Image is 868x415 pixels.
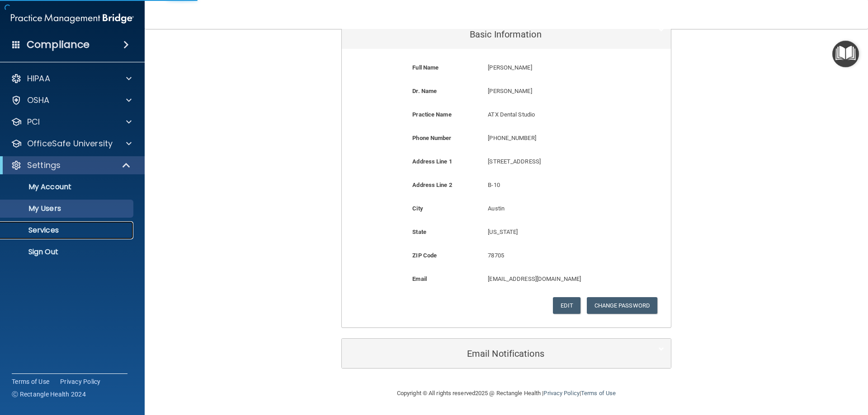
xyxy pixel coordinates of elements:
a: Settings [11,160,131,171]
b: ZIP Code [412,252,437,259]
p: [PERSON_NAME] [488,86,625,97]
p: B-10 [488,180,625,191]
img: PMB logo [11,9,134,28]
p: [STREET_ADDRESS] [488,156,625,167]
a: OSHA [11,95,132,106]
p: HIPAA [27,73,50,84]
button: Change Password [587,297,658,314]
p: Sign Out [6,247,129,256]
a: Terms of Use [12,377,49,386]
div: Copyright © All rights reserved 2025 @ Rectangle Health | | [341,379,671,408]
a: Basic Information [349,24,664,44]
a: OfficeSafe University [11,138,132,149]
button: Edit [553,297,580,314]
b: Address Line 2 [412,182,452,188]
span: Ⓒ Rectangle Health 2024 [12,390,86,399]
b: Full Name [412,64,439,71]
b: Email [412,275,427,282]
h4: Compliance [27,38,90,51]
a: PCI [11,117,132,127]
button: Open Resource Center [832,41,859,67]
p: Services [6,226,129,235]
h5: Basic Information [349,29,637,39]
p: OfficeSafe University [27,138,113,149]
p: ATX Dental Studio [488,109,625,120]
b: Dr. Name [412,88,437,94]
a: Terms of Use [581,390,616,396]
b: Address Line 1 [412,158,452,165]
a: HIPAA [11,73,132,84]
b: Phone Number [412,135,451,141]
a: Privacy Policy [543,390,579,396]
p: Settings [27,160,61,171]
b: Practice Name [412,111,451,118]
p: My Users [6,204,129,213]
p: OSHA [27,95,50,106]
b: City [412,205,423,212]
a: Email Notifications [349,343,664,364]
p: [PHONE_NUMBER] [488,133,625,144]
p: PCI [27,117,40,127]
p: [US_STATE] [488,227,625,238]
h5: Email Notifications [349,349,637,359]
p: Austin [488,203,625,214]
p: [PERSON_NAME] [488,62,625,73]
b: State [412,228,426,235]
p: [EMAIL_ADDRESS][DOMAIN_NAME] [488,274,625,284]
p: 78705 [488,250,625,261]
p: My Account [6,182,129,191]
a: Privacy Policy [60,377,101,386]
